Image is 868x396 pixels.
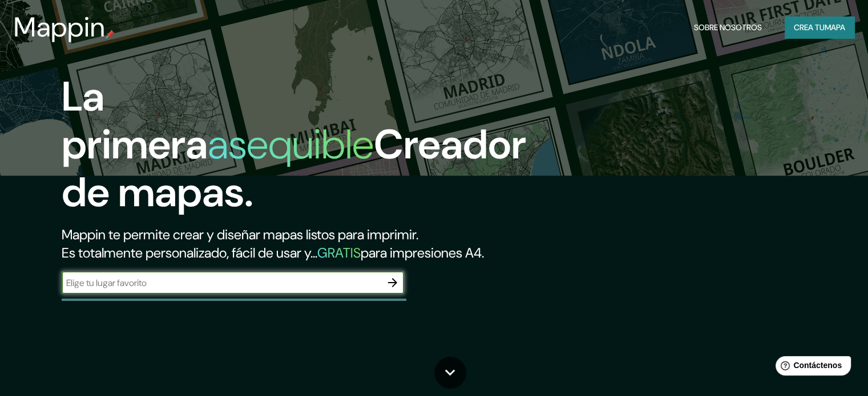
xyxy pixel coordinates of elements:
[361,244,484,262] font: para impresiones A4.
[62,118,526,219] font: Creador de mapas.
[62,70,208,171] font: La primera
[62,244,317,262] font: Es totalmente personalizado, fácil de usar y...
[317,244,361,262] font: GRATIS
[106,30,115,39] img: pin de mapeo
[825,22,845,32] font: mapa
[794,22,825,32] font: Crea tu
[785,17,854,38] button: Crea tumapa
[62,226,418,243] font: Mappin te permite crear y diseñar mapas listos para imprimir.
[766,352,855,383] iframe: Lanzador de widgets de ayuda
[14,9,106,45] font: Mappin
[208,118,374,171] font: asequible
[62,276,381,289] input: Elige tu lugar favorito
[694,22,762,32] font: Sobre nosotros
[689,17,766,38] button: Sobre nosotros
